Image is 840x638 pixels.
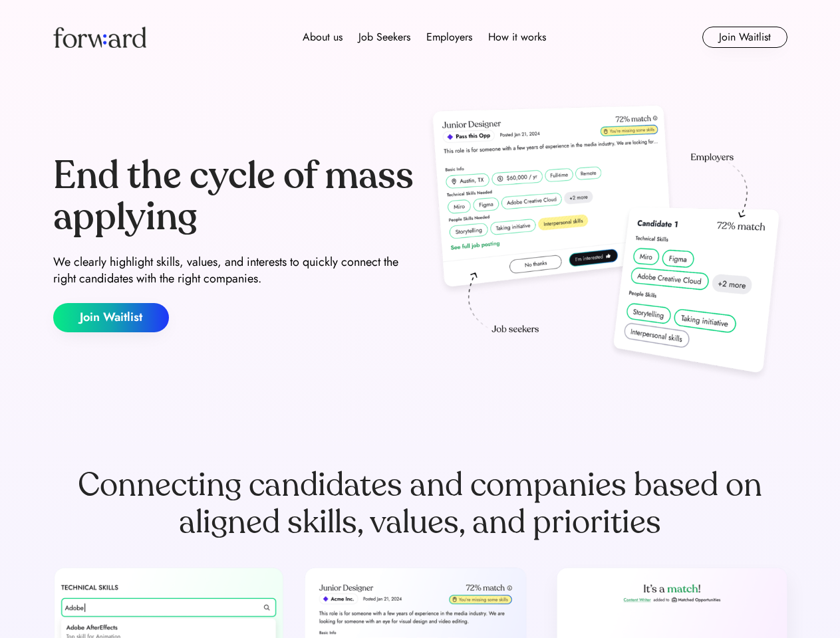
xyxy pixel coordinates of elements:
div: End the cycle of mass applying [53,156,415,237]
div: We clearly highlight skills, values, and interests to quickly connect the right candidates with t... [53,254,415,287]
div: How it works [488,29,546,45]
div: Employers [426,29,472,45]
img: hero-image.png [426,101,787,387]
img: Forward logo [53,27,146,48]
div: Job Seekers [358,29,410,45]
button: Join Waitlist [702,27,787,48]
div: About us [303,29,343,45]
button: Join Waitlist [53,303,169,332]
div: Connecting candidates and companies based on aligned skills, values, and priorities [53,467,787,541]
